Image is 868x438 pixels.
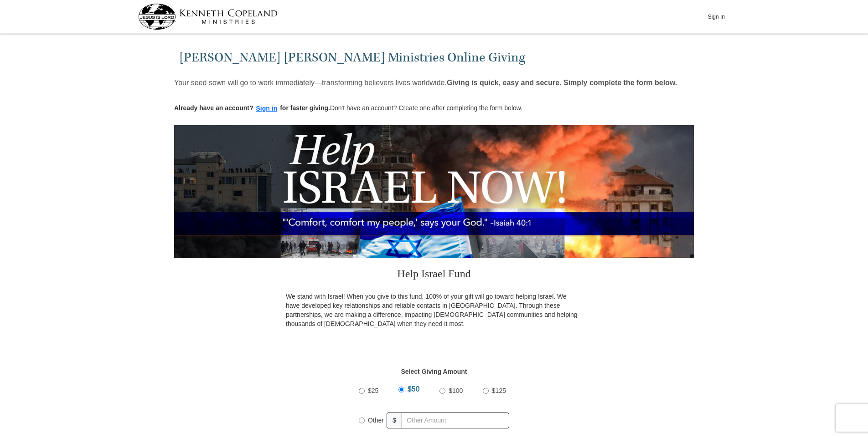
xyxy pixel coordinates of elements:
input: Other Amount [402,413,509,428]
strong: Select Giving Amount [401,368,467,375]
button: Sign In [703,10,730,24]
span: $50 [408,385,420,393]
h1: [PERSON_NAME] [PERSON_NAME] Ministries Online Giving [179,50,689,65]
strong: Already have an account? for faster giving. [174,104,330,112]
span: $125 [492,387,506,394]
h3: Help Israel Fund [286,258,582,292]
strong: Giving is quick, easy and secure. Simply complete the form below. [447,79,677,87]
img: kcm-header-logo.svg [138,4,278,30]
button: Sign in [253,103,280,114]
p: We stand with Israel! When you give to this fund, 100% of your gift will go toward helping Israel... [286,292,582,328]
span: $25 [368,387,378,394]
p: Your seed sown will go to work immediately—transforming believers lives worldwide. [174,78,677,87]
span: Other [368,417,384,424]
span: $100 [449,387,463,394]
span: $ [387,413,402,428]
p: Don't have an account? Create one after completing the form below. [174,103,522,114]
